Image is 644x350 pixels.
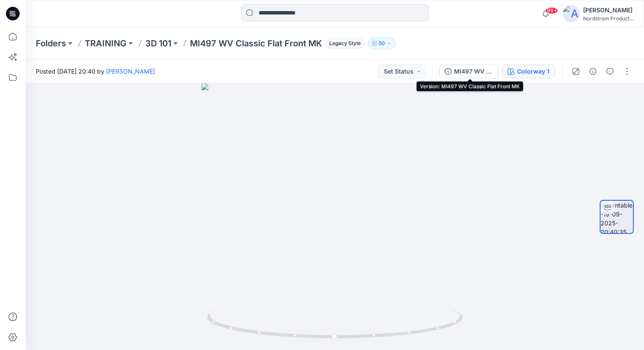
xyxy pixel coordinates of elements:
[563,5,580,22] img: avatar
[583,15,633,22] div: Nordstrom Product...
[601,201,633,233] img: turntable-19-09-2025-20:40:35
[368,37,396,49] button: 50
[36,37,66,49] a: Folders
[325,38,365,48] span: Legacy Style
[583,5,633,15] div: [PERSON_NAME]
[439,65,499,78] button: MI497 WV Classic Flat Front MK
[379,39,385,48] p: 50
[145,37,171,49] a: 3D 101
[322,37,365,49] button: Legacy Style
[454,67,493,76] div: MI497 WV Classic Flat Front MK
[517,67,549,76] div: Colorway 1
[545,7,558,14] span: 99+
[36,67,155,76] span: Posted [DATE] 20:40 by
[502,65,555,78] button: Colorway 1
[190,37,322,49] p: MI497 WV Classic Flat Front MK
[85,37,126,49] a: TRAINING
[586,65,600,78] button: Details
[106,68,155,75] a: [PERSON_NAME]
